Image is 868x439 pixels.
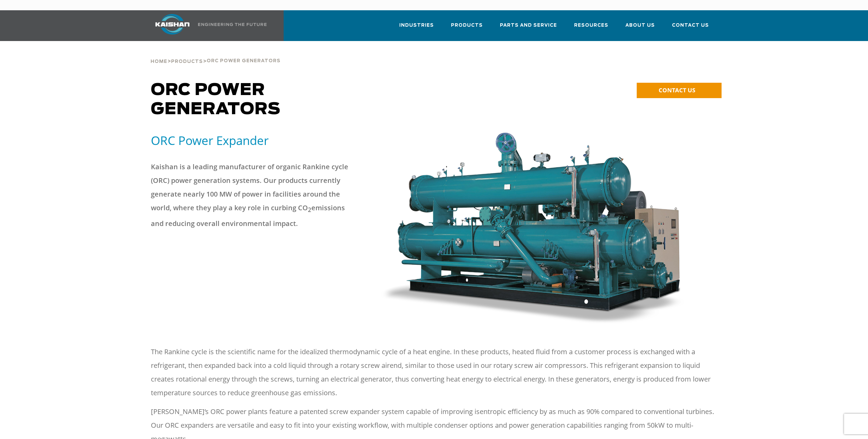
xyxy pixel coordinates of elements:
a: Resources [574,16,608,40]
span: ORC Power Generators [151,82,281,118]
a: Contact Us [672,16,709,40]
span: About Us [625,22,655,29]
span: Industries [399,22,434,29]
img: kaishan logo [147,14,198,35]
img: machine [381,133,684,324]
span: Products [451,22,483,29]
div: > > [151,41,281,67]
a: Products [171,58,203,64]
span: Resources [574,22,608,29]
a: CONTACT US [637,83,722,98]
h5: ORC Power Expander [151,133,373,148]
span: Contact Us [672,22,709,29]
a: Parts and Service [500,16,557,40]
span: Home [151,59,167,64]
p: The Rankine cycle is the scientific name for the idealized thermodynamic cycle of a heat engine. ... [151,345,717,400]
a: Products [451,16,483,40]
a: Kaishan USA [147,10,268,41]
sub: 2 [308,206,311,214]
a: Industries [399,16,434,40]
img: Engineering the future [198,23,267,26]
a: Home [151,58,167,64]
a: About Us [625,16,655,40]
span: Products [171,59,203,64]
span: ORC Power Generators [207,59,281,63]
span: CONTACT US [659,86,695,94]
span: Parts and Service [500,22,557,29]
p: Kaishan is a leading manufacturer of organic Rankine cycle (ORC) power generation systems. Our pr... [151,160,349,230]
